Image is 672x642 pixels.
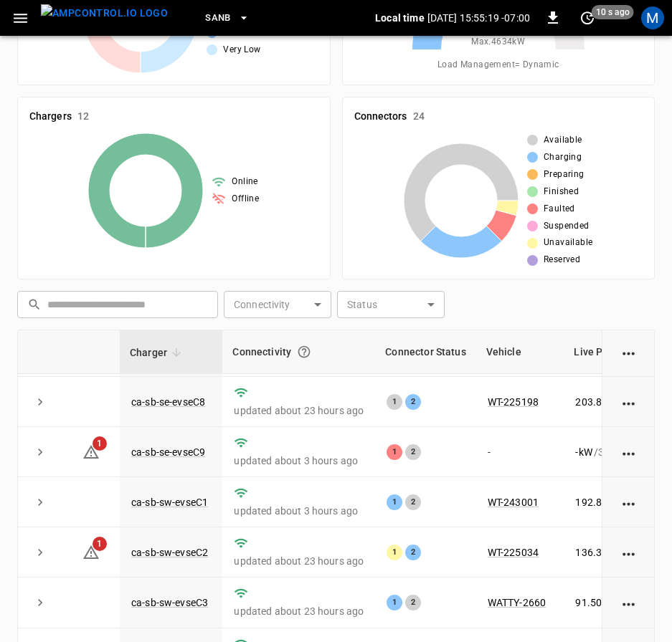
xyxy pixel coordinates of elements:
[544,168,585,182] span: Preparing
[575,395,621,409] p: 203.80 kW
[544,202,575,216] span: Faulted
[234,504,364,518] p: updated about 3 hours ago
[131,547,208,558] a: ca-sb-sw-evseC2
[93,537,107,551] span: 1
[232,175,257,189] span: Online
[575,395,658,409] div: / 360 kW
[41,4,168,22] img: ampcontrol.io logo
[354,109,407,125] h6: Connectors
[199,4,255,32] button: SanB
[620,345,638,359] div: action cell options
[232,339,365,365] div: Connectivity
[29,391,51,413] button: expand row
[620,445,638,459] div: action cell options
[544,150,582,165] span: Charging
[620,595,638,610] div: action cell options
[234,403,364,418] p: updated about 23 hours ago
[405,595,421,610] div: 2
[488,547,539,558] a: WT-225034
[131,597,208,608] a: ca-sb-sw-evseC3
[82,546,100,557] a: 1
[387,494,402,510] div: 1
[131,396,205,408] a: ca-sb-se-evseC8
[405,494,421,510] div: 2
[575,545,658,560] div: / 360 kW
[476,427,564,477] td: -
[488,597,546,608] a: WATTY-2660
[387,545,402,560] div: 1
[232,192,259,206] span: Offline
[234,604,364,618] p: updated about 23 hours ago
[620,545,638,560] div: action cell options
[575,445,592,459] p: - kW
[575,495,658,509] div: / 360 kW
[405,545,421,560] div: 2
[592,5,634,19] span: 10 s ago
[234,454,364,468] p: updated about 3 hours ago
[234,554,364,568] p: updated about 23 hours ago
[437,58,559,72] span: Load Management = Dynamic
[387,595,402,610] div: 1
[29,592,51,613] button: expand row
[488,497,539,508] a: WT-243001
[291,339,317,365] button: Connection between the charger and our software.
[544,185,579,199] span: Finished
[575,595,658,610] div: / 360 kW
[620,495,638,509] div: action cell options
[544,253,580,267] span: Reserved
[29,109,72,125] h6: Chargers
[131,497,208,508] a: ca-sb-sw-evseC1
[77,109,89,125] h6: 12
[620,395,638,409] div: action cell options
[488,396,539,408] a: WT-225198
[544,236,592,250] span: Unavailable
[223,43,260,57] span: Very Low
[131,446,205,458] a: ca-sb-se-evseC9
[29,542,51,563] button: expand row
[405,444,421,460] div: 2
[93,436,107,451] span: 1
[29,441,51,463] button: expand row
[575,545,621,560] p: 136.30 kW
[575,445,658,459] div: / 360 kW
[205,10,231,27] span: SanB
[575,495,621,509] p: 192.82 kW
[82,446,100,457] a: 1
[375,330,475,374] th: Connector Status
[471,35,525,49] span: Max. 4634 kW
[387,394,402,410] div: 1
[641,6,664,29] div: profile-icon
[575,595,615,610] p: 91.50 kW
[375,11,425,25] p: Local time
[544,133,582,148] span: Available
[387,444,402,460] div: 1
[576,6,599,29] button: set refresh interval
[476,330,564,374] th: Vehicle
[544,219,590,234] span: Suspended
[29,492,51,513] button: expand row
[427,11,530,25] p: [DATE] 15:55:19 -07:00
[564,330,670,374] th: Live Power
[130,344,186,361] span: Charger
[405,394,421,410] div: 2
